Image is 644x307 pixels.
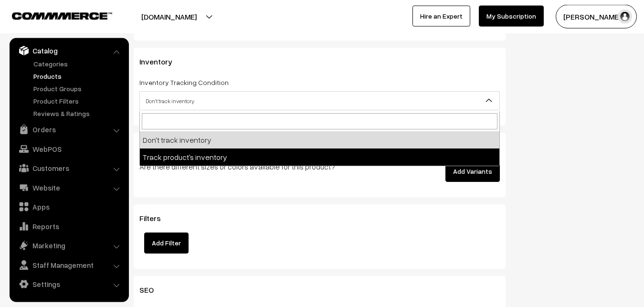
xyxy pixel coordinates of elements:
[12,237,126,254] a: Marketing
[31,96,126,106] a: Product Filters
[556,5,637,29] button: [PERSON_NAME]
[12,256,126,274] a: Staff Management
[12,198,126,215] a: Apps
[412,6,470,27] a: Hire an Expert
[12,12,112,20] img: COMMMERCE
[144,233,189,254] button: Add Filter
[12,218,126,235] a: Reports
[12,159,126,177] a: Customers
[618,10,632,24] img: user
[445,161,500,182] button: Add Variants
[139,285,165,295] span: SEO
[140,148,499,166] li: Track product's inventory
[12,179,126,196] a: Website
[479,6,544,27] a: My Subscription
[139,57,184,66] span: Inventory
[139,77,229,87] label: Inventory Tracking Condition
[140,131,499,148] li: Don't track inventory
[31,84,126,94] a: Product Groups
[12,42,126,59] a: Catalog
[31,71,126,81] a: Products
[31,108,126,118] a: Reviews & Ratings
[12,121,126,138] a: Orders
[12,275,126,293] a: Settings
[31,59,126,69] a: Categories
[108,5,230,29] button: [DOMAIN_NAME]
[140,93,499,109] span: Don't track inventory
[12,10,95,21] a: COMMMERCE
[139,213,172,223] span: Filters
[139,91,500,110] span: Don't track inventory
[139,161,375,172] p: Are there different sizes or colors available for this product?
[12,140,126,158] a: WebPOS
